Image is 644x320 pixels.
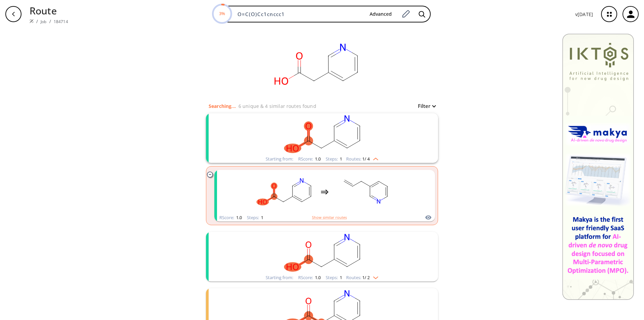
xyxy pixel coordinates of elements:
[370,274,378,279] img: Down
[254,171,314,213] svg: O=C(O)Cc1cccnc1
[247,215,263,220] div: Steps :
[312,214,347,220] button: Show similar routes
[30,3,68,18] p: Route
[30,19,34,23] img: Spaya logo
[346,275,378,280] div: Routes:
[362,157,370,161] span: 1 / 4
[370,155,378,161] img: Up
[49,18,51,25] li: /
[41,19,46,24] a: Job
[335,171,396,213] svg: C=CCc1cccnc1
[219,215,242,220] div: RScore :
[314,274,321,280] span: 1.0
[562,34,634,300] img: Banner
[235,232,409,274] svg: O=C(O)Cc1cccnc1
[339,274,342,280] span: 1
[219,10,225,16] text: 3%
[414,104,435,109] button: Filter
[266,275,293,280] div: Starting from:
[260,214,263,220] span: 1
[339,156,342,162] span: 1
[298,157,321,161] div: RScore :
[248,28,382,102] svg: O=C(O)Cc1cnccc1
[346,157,378,161] div: Routes:
[54,19,68,24] a: 184714
[326,157,342,161] div: Steps :
[233,11,364,17] input: Enter SMILES
[314,156,321,162] span: 1.0
[362,275,370,280] span: 1 / 2
[209,103,236,110] p: Searching...
[326,275,342,280] div: Steps :
[364,8,397,20] button: Advanced
[298,275,321,280] div: RScore :
[266,157,293,161] div: Starting from:
[36,18,38,25] li: /
[235,214,242,220] span: 1.0
[575,11,593,18] p: v [DATE]
[235,113,409,155] svg: O=C(O)Cc1cccnc1
[238,103,316,110] p: 6 unique & 4 similar routes found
